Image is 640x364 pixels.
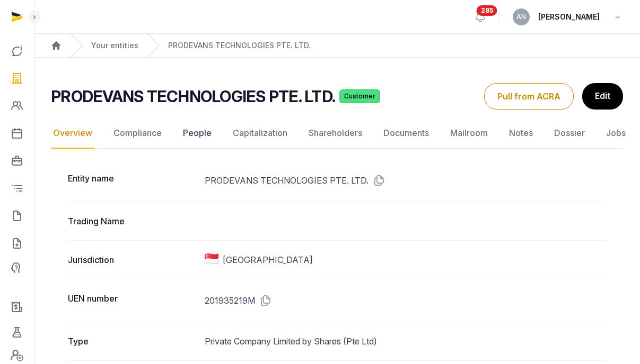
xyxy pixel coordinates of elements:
[484,83,574,110] button: Pull from ACRA
[91,40,138,51] a: Your entities
[68,253,196,266] dt: Jurisdiction
[51,118,623,149] nav: Tabs
[538,11,600,23] span: [PERSON_NAME]
[582,83,623,110] a: Edit
[68,292,196,309] dt: UEN number
[34,34,640,58] nav: Breadcrumb
[604,118,628,149] a: Jobs
[448,118,490,149] a: Mailroom
[68,335,196,348] dt: Type
[223,253,313,266] span: [GEOGRAPHIC_DATA]
[477,5,497,16] span: 285
[306,118,364,149] a: Shareholders
[51,118,94,149] a: Overview
[513,8,530,25] button: AN
[205,335,606,348] dd: Private Company Limited by Shares (Pte Ltd)
[68,172,196,189] dt: Entity name
[516,14,526,20] span: AN
[381,118,431,149] a: Documents
[111,118,164,149] a: Compliance
[168,40,311,51] a: PRODEVANS TECHNOLOGIES PTE. LTD.
[205,292,606,309] dd: 201935219M
[552,118,587,149] a: Dossier
[339,89,380,103] span: Customer
[231,118,290,149] a: Capitalization
[507,118,535,149] a: Notes
[51,87,335,106] h2: PRODEVANS TECHNOLOGIES PTE. LTD.
[205,172,606,189] dd: PRODEVANS TECHNOLOGIES PTE. LTD.
[68,215,196,228] dt: Trading Name
[181,118,214,149] a: People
